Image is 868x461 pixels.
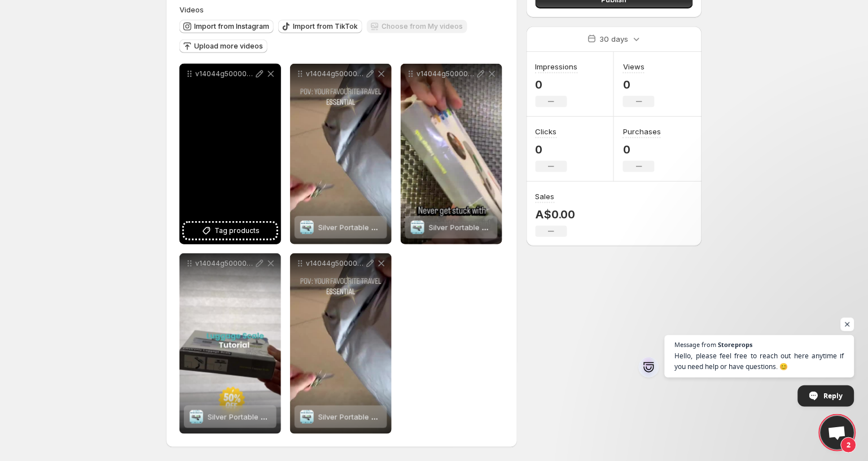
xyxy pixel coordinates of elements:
h3: Views [623,61,645,72]
p: v14044g50000d2g4j4fog65ovg2mjoo0 [195,259,254,268]
div: v14044g50000d2g4c9nog65u98pjpm50Tag products [179,64,281,244]
p: 0 [536,78,578,91]
p: 30 days [600,33,629,45]
span: Tag products [214,225,260,236]
p: 0 [623,78,655,91]
h3: Clicks [536,126,557,137]
div: v14044g50000d2g7c6vog65tr4mn87b0Silver Portable Luggage ScaleSilver Portable Luggage Scale [401,64,502,244]
div: v14044g50000d2g4crfog65q6iva87sgSilver Portable Luggage ScaleSilver Portable Luggage Scale [290,253,392,434]
img: Silver Portable Luggage Scale [300,410,314,424]
span: 2 [841,437,857,453]
span: Silver Portable Luggage Scale [318,412,424,422]
button: Upload more videos [179,39,268,53]
button: Tag products [184,223,277,239]
p: v14044g50000d2g4crfog65q6iva87sg [306,259,365,268]
span: Silver Portable Luggage Scale [318,223,424,232]
p: v14044g50000d2g4c9nog65u98pjpm50 [195,69,254,78]
span: Import from TikTok [293,22,358,31]
img: Silver Portable Luggage Scale [300,221,314,234]
img: Silver Portable Luggage Scale [411,221,424,234]
div: v14044g50000d2g4ao7og65gohfc76h0Silver Portable Luggage ScaleSilver Portable Luggage Scale [290,64,392,244]
p: 0 [536,143,567,156]
span: Storeprops [718,341,753,348]
h3: Sales [536,191,555,202]
a: Open chat [821,416,854,450]
span: Hello, please feel free to reach out here anytime if you need help or have questions. 😊 [675,350,844,372]
p: v14044g50000d2g7c6vog65tr4mn87b0 [417,69,475,78]
button: Import from TikTok [278,20,362,33]
h3: Impressions [536,61,578,72]
span: Videos [179,5,204,14]
span: Upload more videos [194,42,263,51]
span: Reply [824,386,843,406]
img: Silver Portable Luggage Scale [190,410,203,424]
span: Import from Instagram [194,22,269,31]
span: Silver Portable Luggage Scale [208,412,314,422]
p: A$0.00 [536,208,576,221]
button: Import from Instagram [179,20,274,33]
span: Message from [675,341,717,348]
span: Silver Portable Luggage Scale [429,223,535,232]
p: 0 [623,143,661,156]
h3: Purchases [623,126,661,137]
div: v14044g50000d2g4j4fog65ovg2mjoo0Silver Portable Luggage ScaleSilver Portable Luggage Scale [179,253,281,434]
p: v14044g50000d2g4ao7og65gohfc76h0 [306,69,365,78]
